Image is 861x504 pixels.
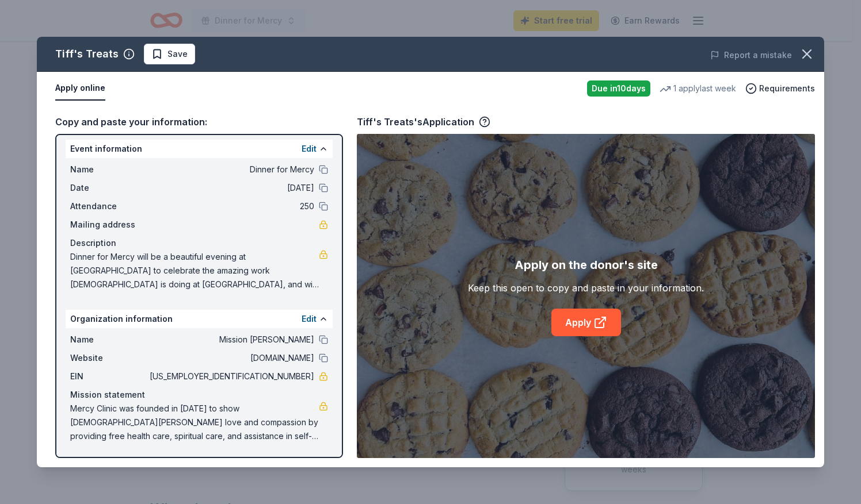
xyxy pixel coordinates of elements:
[70,388,328,402] div: Mission statement
[66,310,333,328] div: Organization information
[70,236,328,250] div: Description
[710,48,792,62] button: Report a mistake
[147,163,314,176] span: Dinner for Mercy
[55,76,105,101] button: Apply online
[66,140,333,158] div: Event information
[147,370,314,383] span: [US_EMPLOYER_IDENTIFICATION_NUMBER]
[515,256,658,274] div: Apply on the donor's site
[357,114,490,129] div: Tiff's Treats's Application
[70,402,319,443] span: Mercy Clinic was founded in [DATE] to show [DEMOGRAPHIC_DATA][PERSON_NAME] love and compassion by...
[660,82,736,95] div: 1 apply last week
[55,45,119,63] div: Tiff's Treats
[70,351,147,365] span: Website
[70,333,147,347] span: Name
[147,351,314,365] span: [DOMAIN_NAME]
[70,163,147,176] span: Name
[587,80,650,97] div: Due in 10 days
[144,44,195,64] button: Save
[745,82,815,95] button: Requirements
[55,114,343,129] div: Copy and paste your information:
[70,250,319,291] span: Dinner for Mercy will be a beautiful evening at [GEOGRAPHIC_DATA] to celebrate the amazing work [...
[302,142,317,156] button: Edit
[551,309,621,336] a: Apply
[167,47,188,61] span: Save
[147,199,314,213] span: 250
[147,181,314,195] span: [DATE]
[302,312,317,326] button: Edit
[70,370,147,383] span: EIN
[70,199,147,213] span: Attendance
[70,181,147,195] span: Date
[468,281,704,295] div: Keep this open to copy and paste in your information.
[147,333,314,347] span: Mission [PERSON_NAME]
[70,218,147,232] span: Mailing address
[759,82,815,95] span: Requirements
